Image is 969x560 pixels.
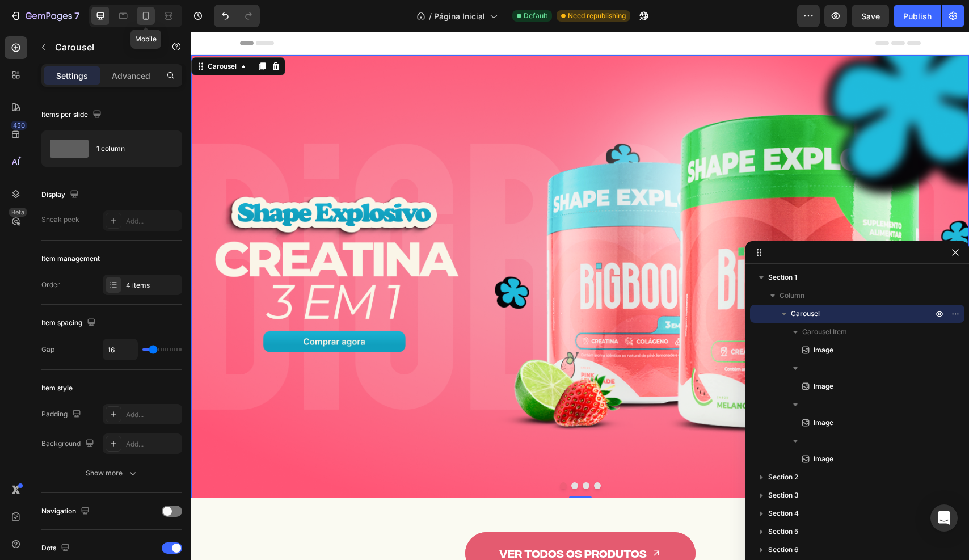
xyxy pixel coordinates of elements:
[9,208,27,217] div: Beta
[814,453,833,465] span: Image
[369,450,376,457] button: Dot
[274,500,504,542] a: VER TODOS OS PRODUTOS
[768,272,797,283] span: Section 1
[568,11,626,21] span: Need republishing
[41,280,60,290] div: Order
[41,107,104,123] div: Items per slide
[814,381,833,392] span: Image
[791,308,820,319] span: Carousel
[41,344,54,355] div: Gap
[391,450,398,457] button: Dot
[780,290,804,301] span: Column
[41,504,92,519] div: Navigation
[903,10,932,22] div: Publish
[768,490,799,501] span: Section 3
[112,70,150,82] p: Advanced
[768,508,799,519] span: Section 4
[191,32,969,560] iframe: Design area
[214,5,260,27] div: Undo/Redo
[14,30,48,40] div: Carousel
[524,11,547,21] span: Default
[41,541,72,556] div: Dots
[41,315,98,331] div: Item spacing
[5,5,85,27] button: 7
[86,468,138,479] div: Show more
[768,544,799,555] span: Section 6
[126,439,179,449] div: Add...
[41,436,96,452] div: Background
[103,339,137,360] input: Auto
[11,121,27,130] div: 450
[861,11,880,21] span: Save
[308,512,456,530] p: VER TODOS OS PRODUTOS
[814,344,833,356] span: Image
[41,254,100,264] div: Item management
[894,5,941,27] button: Publish
[96,136,166,162] div: 1 column
[74,9,79,23] p: 7
[41,214,79,225] div: Sneak peek
[802,326,847,338] span: Carousel Item
[852,5,889,27] button: Save
[126,280,179,290] div: 4 items
[380,450,387,457] button: Dot
[41,463,182,483] button: Show more
[814,417,833,428] span: Image
[768,526,798,537] span: Section 5
[930,504,958,532] div: Open Intercom Messenger
[56,70,88,82] p: Settings
[55,40,151,54] p: Carousel
[768,471,798,483] span: Section 2
[41,187,81,203] div: Display
[403,450,410,457] button: Dot
[41,407,83,422] div: Padding
[429,10,432,22] span: /
[41,383,73,393] div: Item style
[434,10,485,22] span: Página Inicial
[126,410,179,420] div: Add...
